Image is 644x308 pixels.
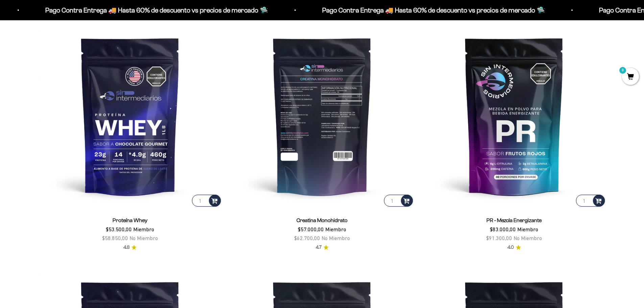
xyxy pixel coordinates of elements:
[619,66,627,74] mark: 0
[507,244,514,251] span: 4.0
[123,244,129,251] span: 4.8
[106,226,132,232] span: $53.500,00
[123,244,137,251] a: 4.84.8 de 5.0 estrellas
[296,217,348,223] a: Creatina Monohidrato
[316,244,329,251] a: 4.74.7 de 5.0 estrellas
[41,5,264,16] p: Pago Contra Entrega 🚚 Hasta 60% de descuento vs precios de mercado 🛸
[294,235,320,241] span: $62.700,00
[514,235,542,241] span: No Miembro
[622,73,639,81] a: 0
[490,226,516,232] span: $83.000,00
[129,235,158,241] span: No Miembro
[230,24,414,208] img: Creatina Monohidrato
[316,244,321,251] span: 4.7
[517,226,538,232] span: Miembro
[133,226,154,232] span: Miembro
[102,235,128,241] span: $58.850,00
[486,235,512,241] span: $91.300,00
[321,235,350,241] span: No Miembro
[507,244,521,251] a: 4.04.0 de 5.0 estrellas
[318,5,541,16] p: Pago Contra Entrega 🚚 Hasta 60% de descuento vs precios de mercado 🛸
[298,226,324,232] span: $57.000,00
[113,217,147,223] a: Proteína Whey
[325,226,346,232] span: Miembro
[486,217,542,223] a: PR - Mezcla Energizante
